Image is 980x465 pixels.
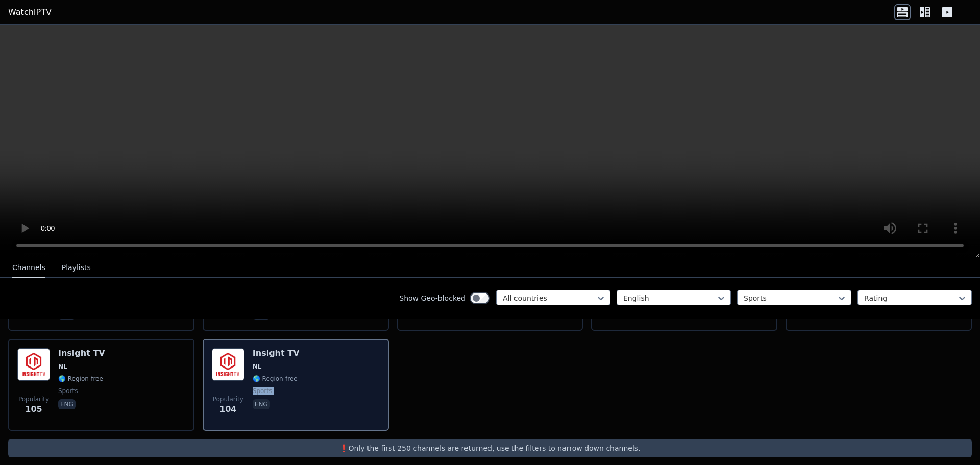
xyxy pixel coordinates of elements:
[253,348,300,358] h6: Insight TV
[58,362,67,371] span: NL
[58,348,105,358] h6: Insight TV
[18,395,49,403] span: Popularity
[253,399,270,409] p: eng
[253,387,272,395] span: sports
[58,399,76,409] p: eng
[58,387,78,395] span: sports
[58,375,103,383] span: 🌎 Region-free
[12,258,45,278] button: Channels
[12,443,968,453] p: ❗️Only the first 250 channels are returned, use the filters to narrow down channels.
[8,6,52,18] a: WatchIPTV
[219,403,236,415] span: 104
[213,395,243,403] span: Popularity
[212,348,244,381] img: Insight TV
[253,362,262,371] span: NL
[17,348,50,381] img: Insight TV
[25,403,42,415] span: 105
[399,293,465,303] label: Show Geo-blocked
[253,375,298,383] span: 🌎 Region-free
[62,258,91,278] button: Playlists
